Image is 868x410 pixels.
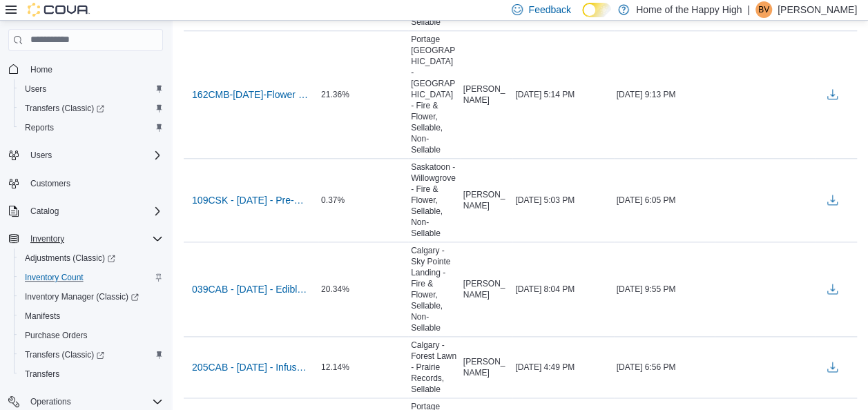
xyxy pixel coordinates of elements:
[25,203,163,219] span: Catalog
[19,81,52,97] a: Users
[19,289,144,305] a: Inventory Manager (Classic)
[25,349,104,360] span: Transfers (Classic)
[14,306,168,326] button: Manifests
[318,192,408,208] div: 0.37%
[25,272,84,283] span: Inventory Count
[758,1,769,18] span: BV
[186,84,316,105] button: 162CMB-[DATE]-Flower - Recount - Recount
[186,279,316,300] button: 039CAB - [DATE] - Edibles - Recount
[14,248,168,268] a: Adjustments (Classic)
[19,327,163,344] span: Purchase Orders
[19,100,163,117] span: Transfers (Classic)
[192,282,310,296] span: 039CAB - [DATE] - Edibles - Recount
[19,119,163,136] span: Reports
[14,287,168,306] a: Inventory Manager (Classic)
[19,366,65,382] a: Transfers
[19,308,66,324] a: Manifests
[408,159,461,242] div: Saskatoon - Willowgrove - Fire & Flower, Sellable, Non-Sellable
[186,357,316,378] button: 205CAB - [DATE] - Infused Pre-Rolls
[614,192,715,208] div: [DATE] 6:05 PM
[25,103,104,114] span: Transfers (Classic)
[19,308,163,324] span: Manifests
[19,289,163,305] span: Inventory Manager (Classic)
[512,281,613,297] div: [DATE] 8:04 PM
[19,269,163,286] span: Inventory Count
[614,359,715,375] div: [DATE] 6:56 PM
[192,193,310,207] span: 109CSK - [DATE] - Pre-Rolls
[25,61,58,78] a: Home
[3,229,168,248] button: Inventory
[636,1,742,18] p: Home of the Happy High
[408,31,461,158] div: Portage [GEOGRAPHIC_DATA] - [GEOGRAPHIC_DATA] - Fire & Flower, Sellable, Non-Sellable
[3,146,168,165] button: Users
[512,359,613,375] div: [DATE] 4:49 PM
[14,79,168,99] button: Users
[19,269,89,286] a: Inventory Count
[25,147,163,164] span: Users
[19,100,110,117] a: Transfers (Classic)
[3,202,168,221] button: Catalog
[25,175,163,192] span: Customers
[463,278,510,300] span: [PERSON_NAME]
[463,356,510,378] span: [PERSON_NAME]
[463,189,510,211] span: [PERSON_NAME]
[14,118,168,137] button: Reports
[30,150,52,161] span: Users
[25,393,163,410] span: Operations
[318,281,408,297] div: 20.34%
[25,253,115,264] span: Adjustments (Classic)
[186,190,316,211] button: 109CSK - [DATE] - Pre-Rolls
[755,1,772,18] div: Benjamin Venning
[14,326,168,345] button: Purchase Orders
[19,250,163,266] span: Adjustments (Classic)
[14,99,168,118] a: Transfers (Classic)
[19,366,163,382] span: Transfers
[19,346,110,363] a: Transfers (Classic)
[463,84,510,106] span: [PERSON_NAME]
[25,61,163,78] span: Home
[14,364,168,384] button: Transfers
[747,1,750,18] p: |
[25,122,54,133] span: Reports
[19,327,93,344] a: Purchase Orders
[192,88,310,101] span: 162CMB-[DATE]-Flower - Recount - Recount
[408,337,461,398] div: Calgary - Forest Lawn - Prairie Records, Sellable
[25,203,64,219] button: Catalog
[30,233,64,244] span: Inventory
[25,231,163,247] span: Inventory
[25,393,77,410] button: Operations
[25,175,76,192] a: Customers
[19,346,163,363] span: Transfers (Classic)
[30,64,52,75] span: Home
[3,59,168,79] button: Home
[192,360,310,374] span: 205CAB - [DATE] - Infused Pre-Rolls
[408,242,461,336] div: Calgary - Sky Pointe Landing - Fire & Flower, Sellable, Non-Sellable
[25,291,139,302] span: Inventory Manager (Classic)
[614,86,715,103] div: [DATE] 9:13 PM
[28,3,90,17] img: Cova
[528,3,570,17] span: Feedback
[25,369,59,380] span: Transfers
[14,345,168,364] a: Transfers (Classic)
[582,3,611,17] input: Dark Mode
[25,330,88,341] span: Purchase Orders
[614,281,715,297] div: [DATE] 9:55 PM
[25,84,46,95] span: Users
[318,359,408,375] div: 12.14%
[512,192,613,208] div: [DATE] 5:03 PM
[318,86,408,103] div: 21.36%
[778,1,857,18] p: [PERSON_NAME]
[25,147,57,164] button: Users
[25,311,60,322] span: Manifests
[30,396,71,407] span: Operations
[3,173,168,193] button: Customers
[19,119,59,136] a: Reports
[14,268,168,287] button: Inventory Count
[19,81,163,97] span: Users
[19,250,121,266] a: Adjustments (Classic)
[25,231,70,247] button: Inventory
[30,178,70,189] span: Customers
[512,86,613,103] div: [DATE] 5:14 PM
[30,206,59,217] span: Catalog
